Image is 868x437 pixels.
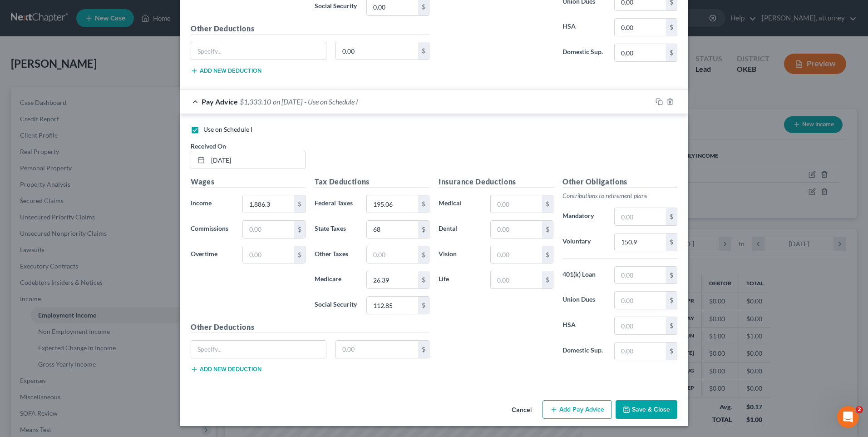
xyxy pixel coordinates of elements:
div: $ [666,317,677,334]
input: 0.00 [367,221,418,238]
h5: Tax Deductions [315,176,429,188]
label: Mandatory [558,208,610,226]
label: HSA [558,317,610,335]
span: Received On [191,142,226,150]
div: $ [294,246,305,263]
label: Federal Taxes [310,195,362,213]
label: HSA [558,18,610,36]
input: 0.00 [615,343,666,360]
label: Other Taxes [310,246,362,264]
div: $ [294,195,305,213]
input: 0.00 [491,271,542,288]
div: $ [418,271,429,288]
label: Vision [434,246,486,264]
span: Income [191,199,212,207]
h5: Other Obligations [562,176,677,188]
div: $ [666,208,677,225]
div: $ [418,221,429,238]
iframe: Intercom live chat [837,406,859,428]
input: 0.00 [243,195,294,213]
div: $ [666,343,677,360]
button: Save & Close [616,400,677,419]
label: Domestic Sup. [558,342,610,360]
div: $ [666,267,677,284]
div: $ [418,341,429,358]
input: Specify... [191,341,326,358]
button: Cancel [504,401,539,419]
div: $ [294,221,305,238]
input: 0.00 [243,246,294,263]
input: Specify... [191,42,326,60]
button: Add new deduction [191,67,261,74]
label: Domestic Sup. [558,44,610,62]
div: $ [542,271,553,288]
input: 0.00 [367,246,418,263]
input: 0.00 [336,42,419,60]
span: $1,333.10 [240,97,271,106]
button: Add new deduction [191,366,261,373]
label: Medical [434,195,486,213]
span: - Use on Schedule I [304,97,358,106]
input: 0.00 [615,208,666,225]
p: Contributions to retirement plans [562,191,677,200]
label: Social Security [310,296,362,314]
label: Life [434,271,486,289]
span: on [DATE] [273,97,302,106]
label: Union Dues [558,291,610,309]
input: 0.00 [491,246,542,263]
input: 0.00 [367,271,418,288]
label: Voluntary [558,233,610,251]
div: $ [666,19,677,36]
span: Pay Advice [202,97,238,106]
input: 0.00 [491,221,542,238]
span: Use on Schedule I [203,125,252,133]
div: $ [666,44,677,61]
label: Overtime [186,246,238,264]
div: $ [418,42,429,60]
input: 0.00 [367,195,418,213]
input: 0.00 [491,195,542,213]
h5: Wages [191,176,306,188]
input: 0.00 [615,44,666,61]
input: 0.00 [367,297,418,314]
div: $ [418,246,429,263]
div: $ [542,246,553,263]
input: 0.00 [615,292,666,309]
label: Medicare [310,271,362,289]
h5: Insurance Deductions [439,176,553,188]
div: $ [418,297,429,314]
label: Commissions [186,220,238,238]
div: $ [418,195,429,213]
input: 0.00 [243,221,294,238]
input: 0.00 [336,341,419,358]
input: 0.00 [615,233,666,251]
button: Add Pay Advice [542,400,612,419]
input: MM/DD/YYYY [208,151,305,169]
input: 0.00 [615,317,666,334]
div: $ [666,292,677,309]
label: State Taxes [310,220,362,238]
h5: Other Deductions [191,23,429,35]
div: $ [542,221,553,238]
label: Dental [434,220,486,238]
h5: Other Deductions [191,322,429,333]
span: 2 [856,406,863,413]
div: $ [666,233,677,251]
input: 0.00 [615,19,666,36]
input: 0.00 [615,267,666,284]
div: $ [542,195,553,213]
label: 401(k) Loan [558,266,610,284]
